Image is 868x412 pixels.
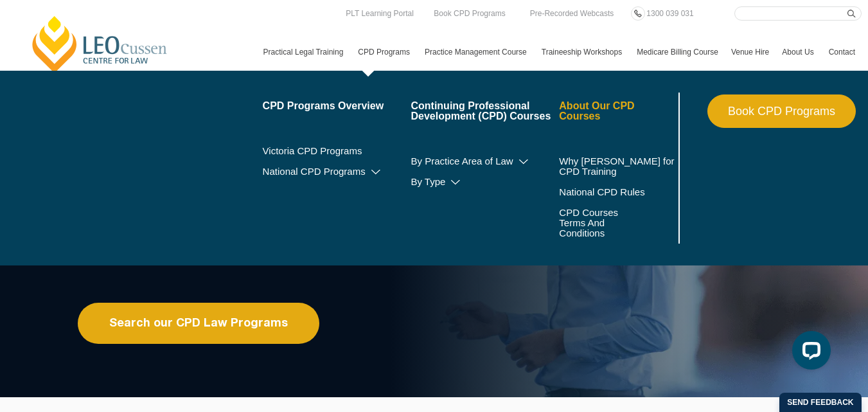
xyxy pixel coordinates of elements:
[630,33,725,71] a: Medicare Billing Course
[725,33,775,71] a: Venue Hire
[29,14,171,75] a: [PERSON_NAME] Centre for Law
[411,101,559,121] a: Continuing Professional Development (CPD) Courses
[559,156,675,177] a: Why [PERSON_NAME] for CPD Training
[822,33,862,71] a: Contact
[78,303,319,344] a: Search our CPD Law Programs
[263,166,411,177] a: National CPD Programs
[646,9,693,18] span: 1300 039 031
[411,156,559,166] a: By Practice Area of Law
[775,33,822,71] a: About Us
[351,33,418,71] a: CPD Programs
[257,33,352,71] a: Practical Legal Training
[263,101,411,111] a: CPD Programs Overview
[430,6,508,21] a: Book CPD Programs
[418,33,535,71] a: Practice Management Course
[782,326,836,380] iframe: LiveChat chat widget
[527,6,617,21] a: Pre-Recorded Webcasts
[707,94,856,128] a: Book CPD Programs
[342,6,417,21] a: PLT Learning Portal
[559,101,675,121] a: About Our CPD Courses
[559,187,675,197] a: National CPD Rules
[535,33,630,71] a: Traineeship Workshops
[411,177,559,187] a: By Type
[263,146,411,156] a: Victoria CPD Programs
[643,6,696,21] a: 1300 039 031
[559,208,643,238] a: CPD Courses Terms And Conditions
